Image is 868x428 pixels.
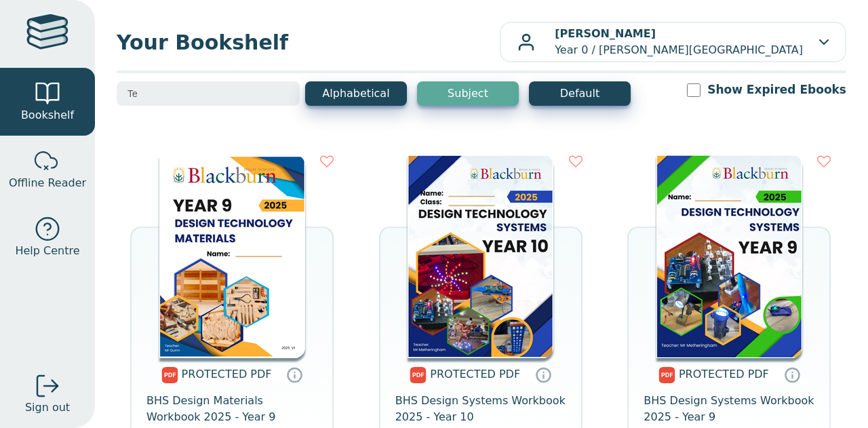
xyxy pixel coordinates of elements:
[146,393,317,425] span: BHS Design Materials Workbook 2025 - Year 9
[15,243,79,259] span: Help Centre
[9,175,86,191] span: Offline Reader
[25,400,70,416] span: Sign out
[555,26,803,58] p: Year 0 / [PERSON_NAME][GEOGRAPHIC_DATA]
[500,22,846,62] button: [PERSON_NAME]Year 0 / [PERSON_NAME][GEOGRAPHIC_DATA]
[644,393,814,425] span: BHS Design Systems Workbook 2025 - Year 9
[658,367,675,383] img: pdf.svg
[656,155,802,358] img: 88cacb29-eb92-468e-b212-30191858c6a2.png
[408,155,553,358] img: 631bba30-5f9e-4705-bf5b-f118651103ff.png
[410,367,427,383] img: pdf.svg
[305,81,407,106] button: Alphabetical
[21,107,74,123] span: Bookshelf
[679,368,769,381] span: PROTECTED PDF
[117,81,300,106] input: Search bookshelf (E.g: psychology)
[535,366,551,383] a: Protected PDFs cannot be printed, copied or shared. They can be accessed online through Education...
[707,81,846,98] label: Show Expired Ebooks
[417,81,519,106] button: Subject
[286,366,302,383] a: Protected PDFs cannot be printed, copied or shared. They can be accessed online through Education...
[430,368,520,381] span: PROTECTED PDF
[117,27,500,58] span: Your Bookshelf
[555,27,656,40] b: [PERSON_NAME]
[159,155,305,358] img: 2da8647a-40f0-4544-9499-ce69a9aab6e2.png
[395,393,566,425] span: BHS Design Systems Workbook 2025 - Year 10
[784,366,800,383] a: Protected PDFs cannot be printed, copied or shared. They can be accessed online through Education...
[529,81,631,106] button: Default
[182,368,272,381] span: PROTECTED PDF
[161,367,178,383] img: pdf.svg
